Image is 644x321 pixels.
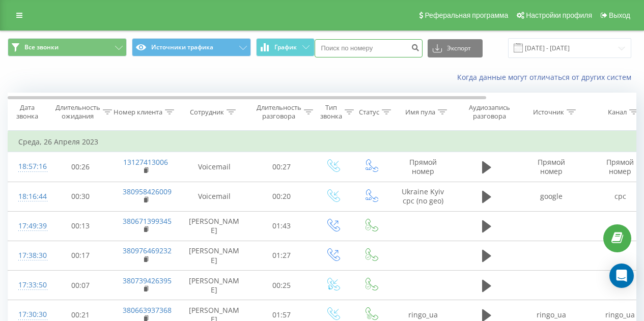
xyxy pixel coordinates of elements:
[425,11,508,19] span: Реферальная программа
[315,39,423,57] input: Поиск по номеру
[256,38,315,56] button: График
[123,276,172,285] a: 380739426395
[359,108,379,116] div: Статус
[18,246,39,266] div: 17:38:30
[49,152,113,182] td: 00:26
[179,211,250,241] td: [PERSON_NAME]
[179,182,250,211] td: Voicemail
[114,108,162,116] div: Номер клиента
[179,152,250,182] td: Voicemail
[8,38,127,56] button: Все звонки
[49,211,113,241] td: 00:13
[18,187,39,207] div: 18:16:44
[250,152,314,182] td: 00:27
[274,44,297,51] span: График
[123,216,172,226] a: 380671399345
[18,275,39,295] div: 17:33:50
[533,108,564,116] div: Источник
[517,182,586,211] td: google
[390,152,456,182] td: Прямой номер
[123,246,172,255] a: 380976469232
[457,72,636,82] a: Когда данные могут отличаться от других систем
[123,157,168,167] a: 13127413006
[18,216,39,236] div: 17:49:39
[8,103,46,121] div: Дата звонка
[390,182,456,211] td: Ukraine Kyiv cpc (no geo)
[190,108,224,116] div: Сотрудник
[18,157,39,177] div: 18:57:16
[526,11,592,19] span: Настройки профиля
[123,187,172,196] a: 380958426009
[49,271,113,300] td: 00:07
[517,152,586,182] td: Прямой номер
[123,305,172,315] a: 380663937368
[179,271,250,300] td: [PERSON_NAME]
[609,11,630,19] span: Выход
[608,108,627,116] div: Канал
[49,241,113,270] td: 00:17
[465,103,514,121] div: Аудиозапись разговора
[257,103,301,121] div: Длительность разговора
[609,264,634,288] div: Open Intercom Messenger
[320,103,342,121] div: Тип звонка
[179,241,250,270] td: [PERSON_NAME]
[24,43,59,51] span: Все звонки
[132,38,251,56] button: Источники трафика
[250,182,314,211] td: 00:20
[55,103,100,121] div: Длительность ожидания
[49,182,113,211] td: 00:30
[405,108,435,116] div: Имя пула
[250,211,314,241] td: 01:43
[250,271,314,300] td: 00:25
[250,241,314,270] td: 01:27
[428,39,483,57] button: Экспорт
